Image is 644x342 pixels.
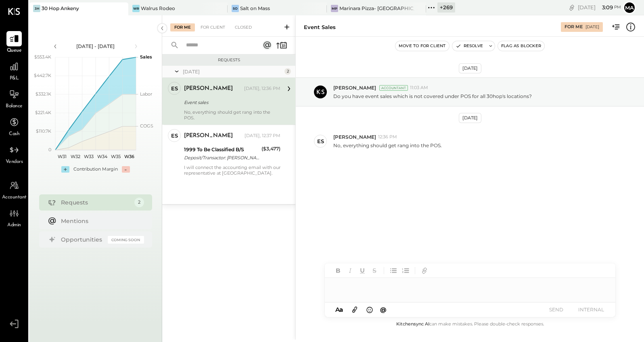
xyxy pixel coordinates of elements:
[357,265,368,276] button: Underline
[166,57,291,63] div: Requests
[184,165,280,176] div: I will connect the accounting email with our representative at [GEOGRAPHIC_DATA].
[0,142,28,166] a: Vendors
[284,68,291,75] div: 2
[34,54,51,60] text: $553.4K
[452,41,486,51] button: Resolve
[245,133,280,139] div: [DATE], 12:37 PM
[184,146,259,154] div: 1999 To Be Classified B/S
[575,304,607,315] button: INTERNAL
[140,54,152,60] text: Sales
[623,1,636,14] button: Ma
[540,304,573,315] button: SEND
[171,85,178,92] div: ES
[333,142,442,149] p: No, everything should get rang into the POS.
[459,113,481,123] div: [DATE]
[388,265,399,276] button: Unordered List
[141,5,175,12] div: Walrus Rodeo
[565,24,583,30] div: For Me
[134,198,144,207] div: 2
[568,3,576,12] div: copy link
[71,154,80,159] text: W32
[9,131,19,138] span: Cash
[578,4,621,11] div: [DATE]
[184,109,280,121] div: No, everything should get rang into the POS.
[170,23,195,31] div: For Me
[122,166,130,173] div: -
[304,23,336,31] div: Event sales
[140,91,152,97] text: Labor
[0,87,28,110] a: Balance
[35,110,51,115] text: $221.4K
[380,306,387,313] span: @
[333,93,532,100] p: Do you have event sales which is not covered under POS for all 30hop's locations?
[184,85,233,93] div: [PERSON_NAME]
[498,41,544,51] button: Flag as Blocker
[111,154,121,159] text: W35
[61,166,69,173] div: +
[240,5,270,12] div: Salt on Mass
[0,59,28,82] a: P&L
[339,306,343,313] span: a
[61,198,130,206] div: Requests
[232,5,239,12] div: So
[184,154,259,162] div: Deposit/Transactor: [PERSON_NAME]/Transactor: [PERSON_NAME]
[333,84,376,91] span: [PERSON_NAME]
[369,265,380,276] button: Strikethrough
[73,166,118,173] div: Contribution Margin
[345,265,355,276] button: Italic
[0,115,28,138] a: Cash
[437,2,455,13] div: + 269
[410,85,428,91] span: 11:03 AM
[459,63,481,73] div: [DATE]
[48,147,51,152] text: 0
[331,5,338,12] div: MP
[0,178,28,201] a: Accountant
[61,217,140,225] div: Mentions
[400,265,411,276] button: Ordered List
[378,134,397,140] span: 12:36 PM
[378,304,389,315] button: @
[333,265,343,276] button: Bold
[140,123,153,129] text: COGS
[6,103,23,110] span: Balance
[184,98,278,106] div: Event sales
[61,43,130,50] div: [DATE] - [DATE]
[36,128,51,134] text: $110.7K
[0,31,28,54] a: Queue
[231,23,256,31] div: Closed
[7,47,22,54] span: Queue
[97,154,108,159] text: W34
[171,132,178,140] div: ES
[395,41,449,51] button: Move to for client
[197,23,229,31] div: For Client
[585,24,599,30] div: [DATE]
[183,68,282,75] div: [DATE]
[333,305,346,314] button: Aa
[7,222,21,229] span: Admin
[261,145,280,153] div: ($3,477)
[132,5,140,12] div: WR
[42,5,79,12] div: 30 Hop Ankeny
[34,73,51,78] text: $442.7K
[184,132,233,140] div: [PERSON_NAME]
[36,91,51,97] text: $332.1K
[0,206,28,229] a: Admin
[6,158,23,166] span: Vendors
[419,265,430,276] button: Add URL
[108,236,144,244] div: Coming Soon
[379,85,408,91] div: Accountant
[2,194,27,201] span: Accountant
[317,138,324,145] div: ES
[333,133,376,140] span: [PERSON_NAME]
[339,5,414,12] div: Marinara Pizza- [GEOGRAPHIC_DATA]
[124,154,134,159] text: W36
[57,154,66,159] text: W31
[61,236,104,244] div: Opportunities
[10,75,19,82] span: P&L
[33,5,40,12] div: 3H
[84,154,94,159] text: W33
[244,85,280,92] div: [DATE], 12:36 PM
